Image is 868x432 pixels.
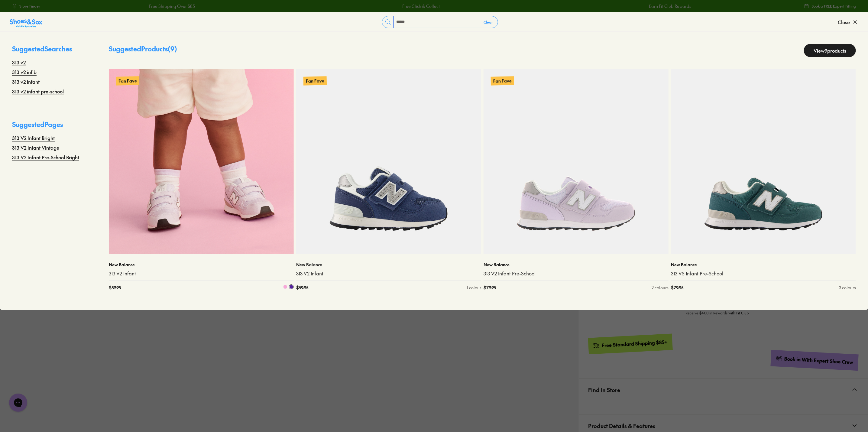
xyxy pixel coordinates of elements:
[116,76,139,86] p: Fan Fave
[109,261,294,268] p: New Balance
[148,3,194,9] a: Free Shipping Over $85
[479,17,498,28] button: Clear
[671,284,683,291] span: $ 79.95
[771,350,859,371] a: Book in With Expert Shoe Crew
[19,3,40,9] span: Store Finder
[588,381,620,399] span: Find In Store
[838,15,858,29] button: Close
[838,18,850,26] span: Close
[12,144,59,151] a: 313 V2 Infant Vintage
[6,391,30,414] iframe: Gorgias live chat messenger
[484,284,496,291] span: $ 79.95
[10,18,42,28] img: SNS_Logo_Responsive.svg
[296,261,481,268] p: New Balance
[671,261,856,268] p: New Balance
[168,44,177,53] span: ( 9 )
[484,69,669,254] a: Fan Fave
[303,76,327,85] p: Fan Fave
[484,270,669,277] a: 313 V2 Infant Pre-School
[109,69,294,254] a: Fan Fave
[648,3,691,9] a: Earn Fit Club Rewards
[811,3,856,9] span: Book a FREE Expert Fitting
[12,1,40,11] a: Store Finder
[12,88,64,95] a: 313 v2 infant pre-school
[12,119,85,134] p: Suggested Pages
[588,334,672,354] a: Free Standard Shipping $85+
[484,261,669,268] p: New Balance
[601,339,668,349] div: Free Standard Shipping $85+
[296,284,308,291] span: $ 59.95
[671,270,856,277] a: 313 VS Infant Pre-School
[12,44,85,59] p: Suggested Searches
[12,59,26,66] a: 313 v2
[652,284,669,291] div: 2 colours
[12,134,55,141] a: 313 V2 Infant Bright
[784,356,854,366] div: Book in With Expert Shoe Crew
[12,154,79,161] a: 313 V2 Infant Pre-School Bright
[839,284,856,291] div: 3 colours
[12,78,40,85] a: 313 v2 infant
[588,401,858,407] iframe: Find in Store
[491,76,514,85] p: Fan Fave
[402,3,439,9] a: Free Click & Collect
[12,68,37,76] a: 313 v2 inf b
[296,270,481,277] a: 313 V2 Infant
[296,69,481,254] a: Fan Fave
[109,44,177,57] p: Suggested Products
[579,378,868,401] button: Find In Store
[686,310,749,321] p: Receive $4.00 in Rewards with Fit Club
[804,44,856,57] a: View9products
[10,17,42,27] a: Shoes &amp; Sox
[804,1,856,11] a: Book a FREE Expert Fitting
[109,270,294,277] a: 313 V2 Infant
[467,284,481,291] div: 1 colour
[109,284,121,291] span: $ 59.95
